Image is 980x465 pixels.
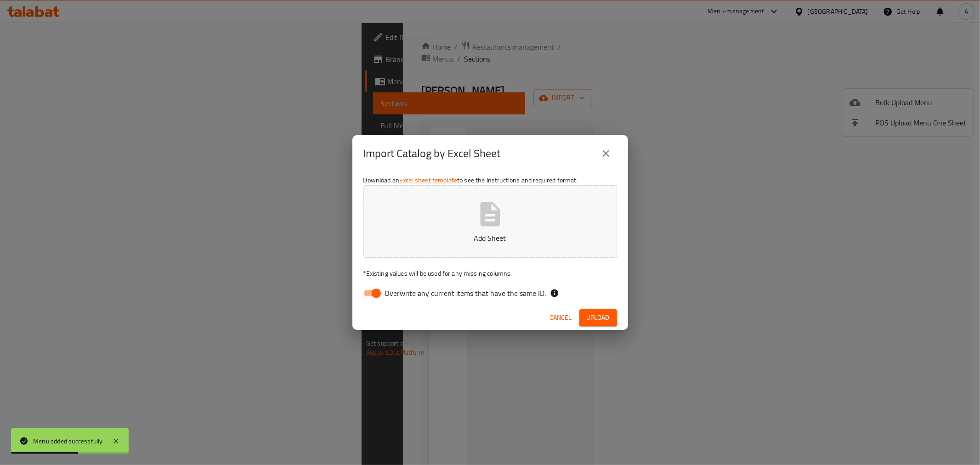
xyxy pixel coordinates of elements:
svg: If the overwrite option isn't selected, then the items that match an existing ID will be ignored ... [550,289,559,298]
span: Upload [587,312,610,323]
button: Upload [579,309,617,326]
span: Cancel [550,312,572,323]
a: Excel sheet template [399,174,457,186]
button: close [595,142,617,164]
p: Add Sheet [378,232,603,244]
span: Overwrite any current items that have the same ID. [385,288,546,299]
div: Menu added successfully [33,436,103,446]
button: Cancel [546,309,576,326]
button: Add Sheet [363,185,617,258]
h2: Import Catalog by Excel Sheet [363,146,501,161]
p: Existing values will be used for any missing columns. [363,269,617,278]
div: Download an to see the instructions and required format. [352,172,628,305]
